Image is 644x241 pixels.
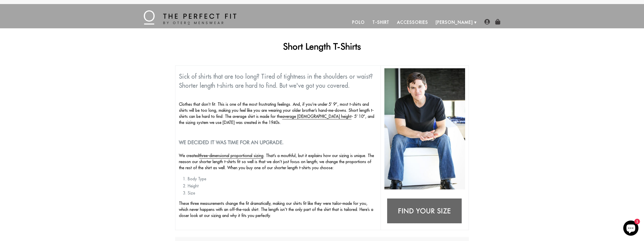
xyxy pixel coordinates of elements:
img: The Perfect Fit - by Otero Menswear - Logo [144,10,236,25]
span: Sick of shirts that are too long? Tired of tightness in the shoulders or waist? Shorter length t-... [179,73,373,89]
a: Polo [348,16,369,28]
h2: We decided it was time for an upgrade. [179,139,377,145]
p: We created . That’s a mouthful, but it explains how our sizing is unique. The reason our shorter ... [179,152,377,171]
inbox-online-store-chat: Shopify online store chat [622,221,640,237]
p: Clothes that don’t fit: This is one of the most frustrating feelings. And, if you’re under 5’ 9”,... [179,101,377,125]
h1: Short Length T-Shirts [175,41,469,52]
li: Height [188,183,377,189]
img: user-account-icon.png [484,19,490,25]
img: Find your size: tshirts for short guys [384,195,465,227]
img: shorter length t shirts [384,68,465,189]
p: These three measurements change the fit dramatically, making our shirts fit like they were tailor... [179,200,377,218]
a: T-Shirt [369,16,393,28]
li: Body Type [188,176,377,182]
a: [PERSON_NAME] [432,16,477,28]
li: Size [188,190,377,196]
img: shopping-bag-icon.png [495,19,501,25]
a: three-dimensional proportional sizing [199,153,263,159]
a: Accessories [393,16,432,28]
a: average [DEMOGRAPHIC_DATA] height [282,114,351,119]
